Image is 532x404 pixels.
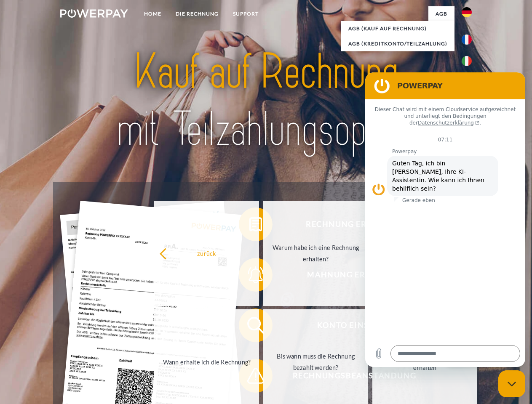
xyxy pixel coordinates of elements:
[498,370,525,397] iframe: Schaltfläche zum Öffnen des Messaging-Fensters; Konversation läuft
[80,40,452,161] img: title-powerpay_de.svg
[159,356,254,367] div: Wann erhalte ich die Rechnung?
[341,21,454,36] a: AGB (Kauf auf Rechnung)
[268,242,363,265] div: Warum habe ich eine Rechnung erhalten?
[159,247,254,259] div: zurück
[428,6,454,21] a: agb
[168,6,226,21] a: DIE RECHNUNG
[462,35,472,45] img: fr
[462,7,472,17] img: de
[341,36,454,51] a: AGB (Kreditkonto/Teilzahlung)
[226,6,266,21] a: SUPPORT
[137,6,168,21] a: Home
[268,351,363,373] div: Bis wann muss die Rechnung bezahlt werden?
[462,56,472,66] img: it
[60,9,128,18] img: logo-powerpay-white.svg
[365,72,525,367] iframe: Messaging-Fenster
